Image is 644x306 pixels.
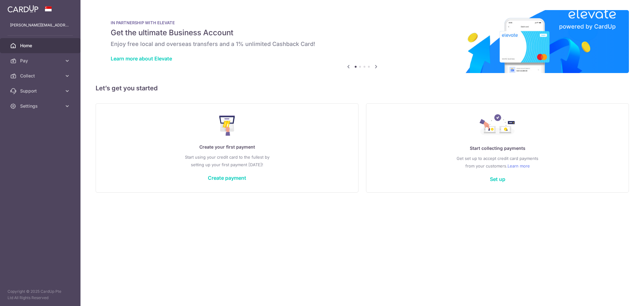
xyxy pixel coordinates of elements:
span: Pay [20,58,62,64]
span: Collect [20,73,62,79]
p: IN PARTNERSHIP WITH ELEVATE [111,20,614,25]
span: Settings [20,103,62,109]
span: Home [20,42,62,49]
h5: Get the ultimate Business Account [111,28,614,38]
img: Renovation banner [96,10,629,73]
img: Make Payment [219,116,235,136]
span: Support [20,88,62,94]
p: Create your first payment [108,143,346,151]
p: [PERSON_NAME][EMAIL_ADDRESS][PERSON_NAME][DOMAIN_NAME] [10,22,70,28]
a: Set up [490,176,505,182]
a: Learn more [508,162,530,170]
a: Create payment [208,175,246,181]
a: Learn more about Elevate [111,55,172,62]
p: Get set up to accept credit card payments from your customers. [379,155,616,170]
h5: Let’s get you started [96,83,629,93]
img: CardUp [8,5,38,13]
p: Start collecting payments [379,144,616,152]
img: Collect Payment [480,114,515,137]
h6: Enjoy free local and overseas transfers and a 1% unlimited Cashback Card! [111,40,614,48]
p: Start using your credit card to the fullest by setting up your first payment [DATE]! [108,153,346,168]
